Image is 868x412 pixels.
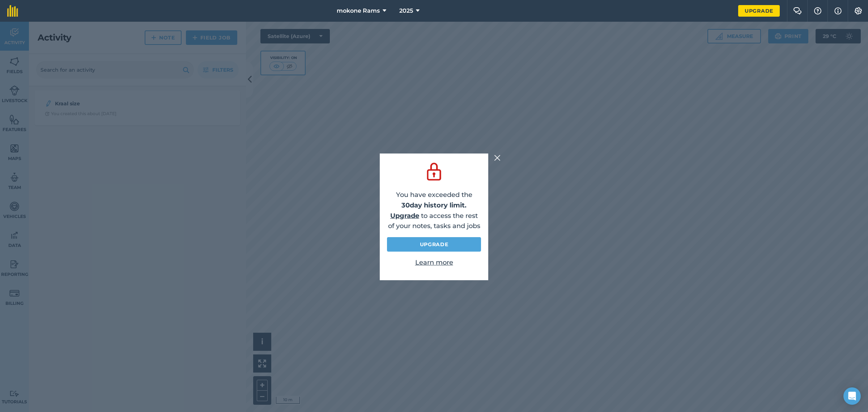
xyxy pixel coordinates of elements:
p: You have exceeded the [387,190,481,211]
img: A cog icon [854,7,863,14]
strong: 30 day history limit. [401,201,467,209]
img: fieldmargin Logo [7,5,18,17]
img: svg+xml;base64,PD94bWwgdmVyc2lvbj0iMS4wIiBlbmNvZGluZz0idXRmLTgiPz4KPCEtLSBHZW5lcmF0b3I6IEFkb2JlIE... [424,161,444,182]
span: mokone Rams [337,7,380,15]
a: Upgrade [738,5,780,17]
a: Upgrade [387,237,481,252]
a: Learn more [415,258,453,266]
a: Upgrade [390,212,419,220]
img: svg+xml;base64,PHN2ZyB4bWxucz0iaHR0cDovL3d3dy53My5vcmcvMjAwMC9zdmciIHdpZHRoPSIxNyIgaGVpZ2h0PSIxNy... [834,7,842,15]
div: Open Intercom Messenger [843,387,861,405]
img: A question mark icon [813,7,822,14]
img: svg+xml;base64,PHN2ZyB4bWxucz0iaHR0cDovL3d3dy53My5vcmcvMjAwMC9zdmciIHdpZHRoPSIyMiIgaGVpZ2h0PSIzMC... [494,154,501,162]
img: Two speech bubbles overlapping with the left bubble in the forefront [793,7,802,14]
p: to access the rest of your notes, tasks and jobs [387,211,481,232]
span: 2025 [399,7,413,15]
